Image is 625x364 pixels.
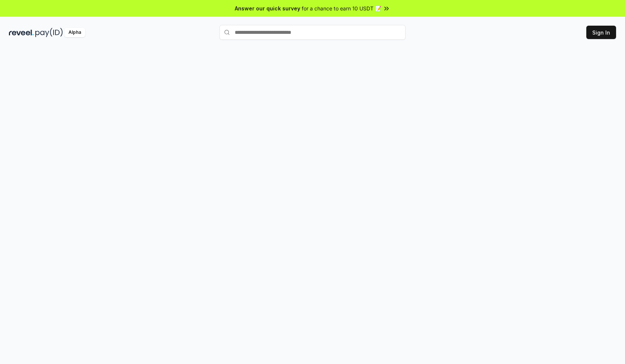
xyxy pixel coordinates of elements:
[9,28,34,37] img: reveel_dark
[586,26,616,39] button: Sign In
[35,28,63,37] img: pay_id
[64,28,85,37] div: Alpha
[302,4,381,12] span: for a chance to earn 10 USDT 📝
[235,4,300,12] span: Answer our quick survey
